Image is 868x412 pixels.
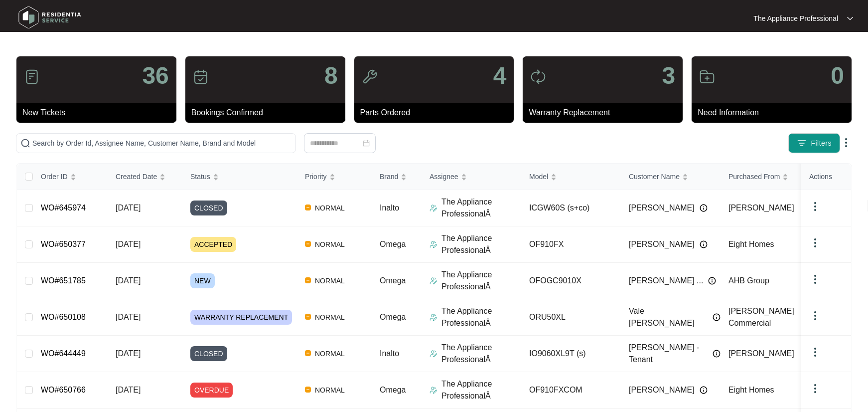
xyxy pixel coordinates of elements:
[297,164,372,190] th: Priority
[22,107,176,119] p: New Tickets
[629,171,680,182] span: Customer Name
[311,238,349,250] span: NORMAL
[116,204,141,212] span: [DATE]
[831,64,844,88] p: 0
[721,164,820,190] th: Purchased From
[728,240,774,248] span: Eight Homes
[811,138,832,149] span: Filters
[713,313,721,321] img: Info icon
[662,64,675,88] p: 3
[324,64,338,88] p: 8
[41,171,68,182] span: Order ID
[116,386,141,394] span: [DATE]
[441,269,521,293] p: The Appliance ProfessionalÂ
[809,273,821,285] img: dropdown arrow
[305,205,311,210] img: Vercel Logo
[142,64,168,88] p: 36
[441,378,521,402] p: The Appliance ProfessionalÂ
[521,263,621,299] td: OFOGC9010X
[753,13,838,23] p: The Appliance Professional
[521,336,621,372] td: IO9060XL9T (s)
[441,196,521,220] p: The Appliance ProfessionalÂ
[380,171,398,182] span: Brand
[430,277,437,285] img: Assigner Icon
[372,164,422,190] th: Brand
[190,310,292,325] span: WARRANTY REPLACEMENT
[728,171,780,182] span: Purchased From
[699,69,715,85] img: icon
[521,226,621,263] td: OF910FX
[182,164,297,190] th: Status
[797,138,807,148] img: filter icon
[629,275,703,287] span: [PERSON_NAME] ...
[521,164,621,190] th: Model
[380,240,406,248] span: Omega
[41,313,86,321] a: WO#650108
[305,387,311,393] img: Vercel Logo
[380,349,399,358] span: Inalto
[41,204,86,212] a: WO#645974
[190,201,227,215] span: CLOSED
[190,171,210,182] span: Status
[713,350,721,358] img: Info icon
[362,69,378,85] img: icon
[193,69,209,85] img: icon
[311,311,349,323] span: NORMAL
[629,202,695,214] span: [PERSON_NAME]
[311,348,349,360] span: NORMAL
[430,171,458,182] span: Assignee
[530,69,546,85] img: icon
[521,190,621,226] td: ICGW60S (s+co)
[801,164,851,190] th: Actions
[700,240,708,248] img: Info icon
[108,164,182,190] th: Created Date
[116,171,157,182] span: Created Date
[728,386,774,394] span: Eight Homes
[190,346,227,361] span: CLOSED
[521,299,621,336] td: ORU50XL
[380,313,406,321] span: Omega
[305,314,311,320] img: Vercel Logo
[41,349,86,358] a: WO#644449
[629,342,708,366] span: [PERSON_NAME] - Tenant
[24,69,40,85] img: icon
[33,164,108,190] th: Order ID
[20,138,30,148] img: search-icon
[728,349,794,358] span: [PERSON_NAME]
[32,138,291,149] input: Search by Order Id, Assignee Name, Customer Name, Brand and Model
[809,310,821,322] img: dropdown arrow
[809,346,821,358] img: dropdown arrow
[621,164,721,190] th: Customer Name
[430,313,437,321] img: Assigner Icon
[116,240,141,248] span: [DATE]
[190,237,236,252] span: ACCEPTED
[41,276,86,285] a: WO#651785
[847,16,853,21] img: dropdown arrow
[116,313,141,321] span: [DATE]
[430,240,437,248] img: Assigner Icon
[629,384,695,396] span: [PERSON_NAME]
[305,350,311,356] img: Vercel Logo
[305,171,327,182] span: Priority
[728,307,794,327] span: [PERSON_NAME] Commercial
[708,277,716,285] img: Info icon
[809,237,821,249] img: dropdown arrow
[41,240,86,248] a: WO#650377
[311,275,349,287] span: NORMAL
[629,305,708,329] span: Vale [PERSON_NAME]
[728,276,769,285] span: AHB Group
[700,386,708,394] img: Info icon
[380,386,406,394] span: Omega
[311,202,349,214] span: NORMAL
[441,305,521,329] p: The Appliance ProfessionalÂ
[190,383,233,398] span: OVERDUE
[430,204,437,212] img: Assigner Icon
[422,164,521,190] th: Assignee
[190,273,215,288] span: NEW
[529,107,683,119] p: Warranty Replacement
[380,204,399,212] span: Inalto
[629,238,695,250] span: [PERSON_NAME]
[380,276,406,285] span: Omega
[529,171,548,182] span: Model
[441,342,521,366] p: The Appliance ProfessionalÂ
